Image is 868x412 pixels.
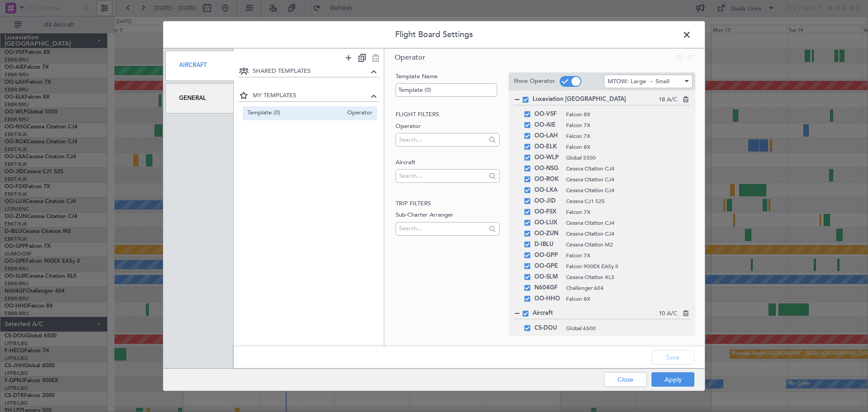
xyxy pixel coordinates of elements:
span: OO-GPP [534,250,561,261]
span: OO-ZUN [534,228,561,239]
span: CS-DOU [534,323,561,334]
span: OO-SLM [534,272,561,283]
span: OO-GPE [534,261,561,272]
button: Apply [651,372,694,387]
span: Cessna CJ1 525 [566,197,690,205]
span: MTOW: Large → Small [608,77,670,85]
input: Search... [399,222,486,235]
h2: Flight filters [396,110,499,119]
span: Template (0) [247,109,343,118]
button: Close [604,372,647,387]
span: OO-JID [534,196,561,207]
h2: Trip filters [396,199,499,208]
span: Operator [395,52,425,62]
span: MY TEMPLATES [253,91,369,100]
span: OO-WLP [534,152,561,163]
span: Falcon 7X [566,132,690,140]
span: OO-VSF [534,109,561,120]
span: Cessna Citation M2 [566,241,690,249]
span: SHARED TEMPLATES [253,67,369,76]
span: 10 A/C [659,309,677,318]
span: Cessna Citation CJ4 [566,186,690,194]
label: Template Name [396,72,499,81]
span: D-IBLU [534,239,561,250]
span: OO-AIE [534,120,561,131]
span: Falcon 900EX EASy II [566,262,690,270]
span: Falcon 8X [566,143,690,151]
span: Falcon 7X [566,121,690,129]
input: Search... [399,133,486,147]
span: Challenger 604 [566,284,690,292]
span: Cessna Citation CJ4 [566,165,690,173]
span: Falcon 7X [566,208,690,216]
header: Flight Board Settings [163,21,705,48]
span: OO-HHO [534,294,561,304]
span: OO-LAH [534,131,561,142]
span: 18 A/C [659,95,677,104]
span: OO-ELK [534,142,561,152]
label: Aircraft [396,158,499,167]
span: N604GF [534,283,561,294]
span: Aircraft [533,309,659,318]
span: Operator [343,109,373,118]
label: Operator [396,122,499,131]
span: Luxaviation [GEOGRAPHIC_DATA] [533,95,659,104]
span: OO-FSX [534,207,561,218]
span: Cessna Citation CJ4 [566,230,690,238]
span: Global 6500 [566,324,682,332]
span: Cessna Citation CJ4 [566,175,690,184]
span: OO-LXA [534,185,561,196]
span: OO-LUX [534,218,561,228]
div: General [165,83,234,114]
div: Aircraft [165,51,234,81]
span: Falcon 7X [566,251,690,260]
input: Search... [399,169,486,183]
span: Global 5500 [566,154,690,162]
span: Falcon 7X [566,335,682,343]
label: Show Operator [514,77,555,86]
span: Falcon 8X [566,295,690,303]
span: OO-ROK [534,174,561,185]
span: Cessna Citation CJ4 [566,219,690,227]
span: OO-NSG [534,163,561,174]
span: Falcon 8X [566,110,690,118]
span: F-HECD [534,334,561,345]
label: Sub-Charter Arranger [396,211,499,220]
span: Cessna Citation XLS [566,273,690,281]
